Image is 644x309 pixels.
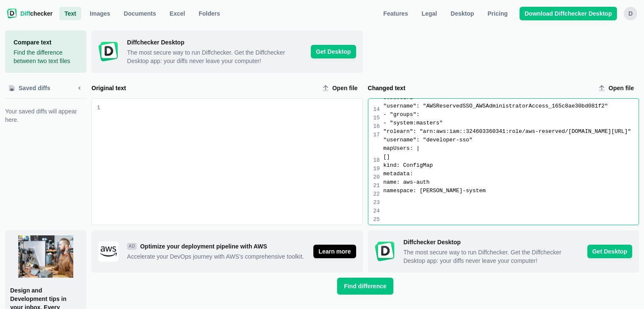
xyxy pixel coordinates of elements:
[449,9,475,18] span: Desktop
[7,8,17,19] img: Diffchecker logo
[383,136,638,144] div: "username": "developer-sso"
[383,119,638,127] div: - "system:masters"
[197,9,222,18] span: Folders
[373,173,380,182] div: 20
[383,127,638,136] div: "rolearn": "arn:aws:iam::324603360341:role/aws-reserved/[DOMAIN_NAME][URL]"
[486,9,509,18] span: Pricing
[595,81,639,95] label: Changed text upload
[373,114,380,122] div: 15
[122,9,158,18] span: Documents
[383,161,638,170] div: kind: ConfigMap
[383,102,638,110] div: "username": "AWSReservedSSO_AWSAdministratorAccess_165c8ae30bd081f2"
[373,165,380,173] div: 19
[378,7,413,20] a: Features
[91,84,315,92] label: Original text
[100,99,362,225] div: Original text input
[14,48,78,65] p: Find the difference between two text files
[193,7,225,20] button: Folders
[383,144,638,153] div: mapUsers: |
[587,245,632,258] span: Get Desktop
[482,7,512,20] a: Pricing
[368,230,639,273] a: Diffchecker Desktop iconDiffchecker Desktop The most secure way to run Diffchecker. Get the Diffc...
[91,30,363,73] a: Diffchecker Desktop iconDiffchecker Desktop The most secure way to run Diffchecker. Get the Diffc...
[311,45,356,58] span: Get Desktop
[373,122,380,131] div: 16
[375,241,395,262] img: Diffchecker Desktop icon
[313,245,356,258] span: Learn more
[373,199,380,207] div: 23
[373,105,380,114] div: 14
[319,81,363,95] label: Original text upload
[5,107,86,124] span: Your saved diffs will appear here.
[165,7,191,20] a: Excel
[63,9,78,18] span: Text
[127,243,137,250] div: ad
[373,190,380,199] div: 22
[85,7,115,20] a: Images
[59,7,81,20] a: Text
[520,7,617,20] a: Download Diffchecker Desktop
[383,178,638,187] div: name: aws-auth
[127,48,304,65] span: The most secure way to run Diffchecker. Get the Diffchecker Desktop app: your diffs never leave y...
[119,7,161,20] a: Documents
[331,84,359,92] span: Open file
[404,238,580,246] span: Diffchecker Desktop
[383,153,638,161] div: []
[73,81,86,95] button: Minimize sidebar
[127,38,304,47] span: Diffchecker Desktop
[14,38,78,47] h1: Compare text
[445,7,479,20] a: Desktop
[383,170,638,178] div: metadata:
[91,230,363,273] a: AWS iconadOptimize your deployment pipeline with AWS Accelerate your DevOps journey with AWS's co...
[373,207,380,215] div: 24
[98,241,119,262] img: AWS icon
[342,282,388,290] span: Find difference
[420,9,439,18] span: Legal
[127,242,307,251] span: Optimize your deployment pipeline with AWS
[168,9,187,18] span: Excel
[368,84,592,92] label: Changed text
[17,84,52,92] span: Saved diffs
[383,110,638,119] div: - "groups":
[373,215,380,224] div: 25
[373,182,380,190] div: 21
[20,9,53,18] span: checker
[523,9,614,18] span: Download Diffchecker Desktop
[18,235,73,278] img: undefined icon
[381,9,409,18] span: Features
[88,9,112,18] span: Images
[7,7,53,20] a: Diffchecker
[404,248,580,265] span: The most secure way to run Diffchecker. Get the Diffchecker Desktop app: your diffs never leave y...
[417,7,442,20] a: Legal
[383,187,638,195] div: namespace: [PERSON_NAME]-system
[373,131,380,156] div: 17
[97,104,100,112] div: 1
[98,41,119,62] img: Diffchecker Desktop icon
[373,156,380,165] div: 18
[127,252,307,261] span: Accelerate your DevOps journey with AWS's comprehensive toolkit.
[337,278,393,295] button: Find difference
[20,10,30,17] span: Diff
[607,84,636,92] span: Open file
[624,7,637,20] button: d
